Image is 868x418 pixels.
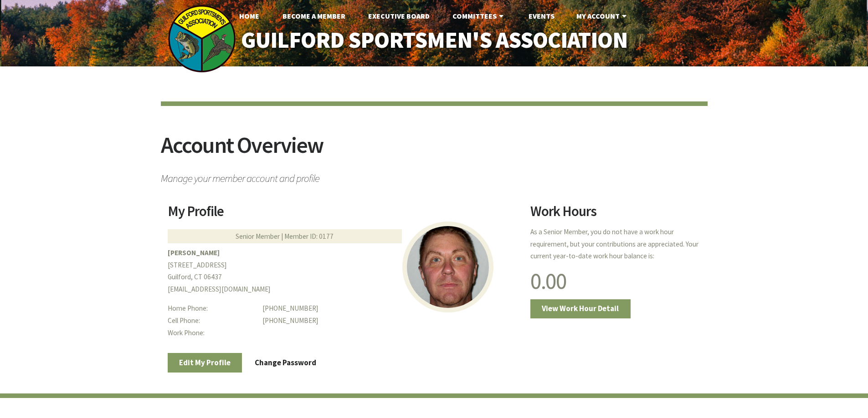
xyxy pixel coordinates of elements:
[530,299,631,318] a: View Work Hour Detail
[445,7,513,25] a: Committees
[530,204,700,225] h2: Work Hours
[221,21,647,60] a: Guilford Sportsmen's Association
[232,7,267,25] a: Home
[569,7,636,25] a: My Account
[161,168,708,184] span: Manage your member account and profile
[262,315,519,327] dd: [PHONE_NUMBER]
[262,302,519,315] dd: [PHONE_NUMBER]
[168,229,402,243] div: Senior Member | Member ID: 0177
[168,353,242,372] a: Edit My Profile
[530,270,700,292] h1: 0.00
[168,327,256,339] dt: Work Phone
[168,5,236,73] img: logo_sm.png
[275,7,353,25] a: Become A Member
[521,7,562,25] a: Events
[161,134,708,168] h2: Account Overview
[168,204,519,225] h2: My Profile
[243,353,328,372] a: Change Password
[361,7,437,25] a: Executive Board
[168,302,256,315] dt: Home Phone
[168,315,256,327] dt: Cell Phone
[530,226,700,262] p: As a Senior Member, you do not have a work hour requirement, but your contributions are appreciat...
[168,247,519,296] p: [STREET_ADDRESS] Guilford, CT 06437 [EMAIL_ADDRESS][DOMAIN_NAME]
[168,248,220,257] b: [PERSON_NAME]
